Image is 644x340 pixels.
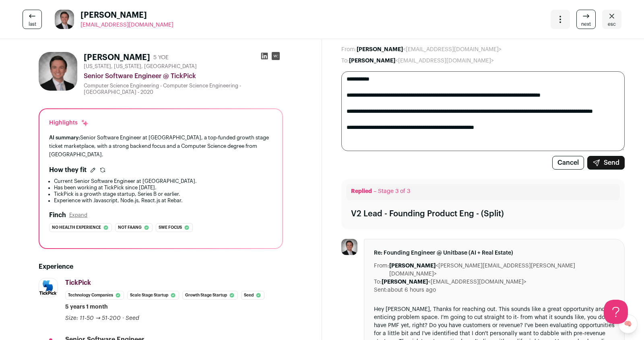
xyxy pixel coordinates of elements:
[39,280,58,295] img: 52ae7076202495ee433a5cc8bb31b5656d429d50b0294957dedd4cc3042aff60.jpg
[388,286,436,294] dd: about 6 hours ago
[80,10,173,21] span: [PERSON_NAME]
[608,21,616,27] span: esc
[122,314,124,322] span: ·
[54,178,272,185] li: Current Senior Software Engineer at [GEOGRAPHIC_DATA].
[39,262,283,272] h2: Experience
[153,54,169,62] div: 5 YOE
[49,119,89,127] div: Highlights
[349,58,395,64] b: [PERSON_NAME]
[349,57,494,65] dd: <[EMAIL_ADDRESS][DOMAIN_NAME]>
[389,262,615,278] dd: <[PERSON_NAME][EMAIL_ADDRESS][PERSON_NAME][DOMAIN_NAME]>
[49,133,272,159] div: Senior Software Engineer at [GEOGRAPHIC_DATA], a top-funded growth stage ticket marketplace, with...
[351,189,372,194] span: Replied
[69,212,87,218] button: Expand
[351,208,504,220] div: V2 Lead - Founding Product Eng - (Split)
[389,263,436,269] b: [PERSON_NAME]
[54,191,272,197] li: TickPick is a growth stage startup, Series B or earlier.
[552,156,584,170] button: Cancel
[182,291,238,300] li: Growth Stage Startup
[23,10,42,29] a: last
[84,71,283,81] div: Senior Software Engineer @ TickPick
[65,291,124,300] li: Technology Companies
[382,278,526,286] dd: <[EMAIL_ADDRESS][DOMAIN_NAME]>
[374,262,389,278] dt: From:
[374,278,382,286] dt: To:
[118,224,142,232] span: Not faang
[159,224,182,232] span: Swe focus
[374,286,388,294] dt: Sent:
[55,10,74,29] img: 6bfc1cc415342d25aeac9c1e58f25e29d9ca08c9c94df2e7ff81cc7a64ce8ec4
[39,52,77,91] img: 6bfc1cc415342d25aeac9c1e58f25e29d9ca08c9c94df2e7ff81cc7a64ce8ec4
[374,249,615,257] span: Re: Founding Engineer @ Unitbase (AI + Real Estate)
[341,57,349,65] dt: To:
[80,21,173,29] a: [EMAIL_ADDRESS][DOMAIN_NAME]
[49,210,66,220] h2: Finch
[127,291,179,300] li: Scale Stage Startup
[65,303,108,311] span: 5 years 1 month
[84,83,283,95] div: Computer Science Engineering - Computer Science Engineering - [GEOGRAPHIC_DATA] - 2020
[357,46,502,54] dd: <[EMAIL_ADDRESS][DOMAIN_NAME]>
[602,10,621,29] a: Close
[65,315,121,321] span: Size: 11-50 → 51-200
[618,314,638,334] a: 🧠
[587,156,625,170] button: Send
[54,197,272,204] li: Experience with Javascript, Node.js, React.js at Rebar.
[54,185,272,191] li: Has been working at TickPick since [DATE].
[84,63,197,70] span: [US_STATE], [US_STATE], [GEOGRAPHIC_DATA]
[341,239,357,255] img: 6bfc1cc415342d25aeac9c1e58f25e29d9ca08c9c94df2e7ff81cc7a64ce8ec4
[65,280,91,286] span: TickPick
[49,165,87,175] h2: How they fit
[341,46,357,54] dt: From:
[80,22,173,28] span: [EMAIL_ADDRESS][DOMAIN_NAME]
[551,10,570,29] button: Open dropdown
[382,279,428,285] b: [PERSON_NAME]
[604,300,628,324] iframe: Help Scout Beacon - Open
[374,189,376,194] span: –
[378,189,410,194] span: Stage 3 of 3
[576,10,596,29] a: next
[241,291,264,300] li: Seed
[84,52,150,63] h1: [PERSON_NAME]
[357,47,403,52] b: [PERSON_NAME]
[29,21,36,27] span: last
[581,21,591,27] span: next
[52,224,101,232] span: No health experience
[126,315,139,321] span: Seed
[49,135,80,140] span: AI summary:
